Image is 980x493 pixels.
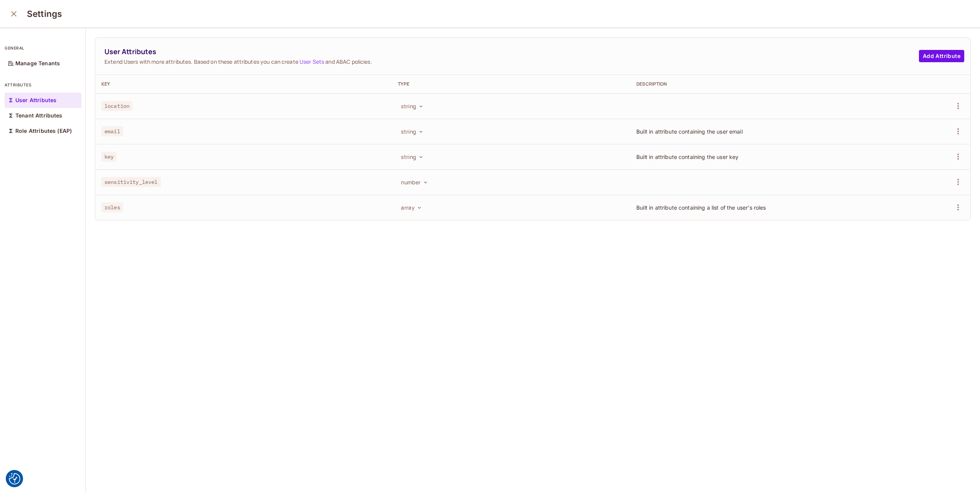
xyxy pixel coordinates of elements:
button: array [398,201,424,213]
button: Add Attribute [919,50,964,62]
button: number [398,176,430,188]
span: Built in attribute containing the user key [636,154,738,160]
button: Consent Preferences [9,473,20,485]
span: key [101,152,117,162]
p: general [5,45,81,51]
button: string [398,125,425,137]
button: close [6,6,22,22]
div: Key [101,81,386,87]
button: string [398,100,425,112]
div: Description [636,81,862,87]
span: sensitivity_level [101,177,161,187]
div: Type [398,81,624,87]
p: attributes [5,82,81,88]
button: string [398,151,425,163]
span: User Attributes [104,47,919,56]
p: Role Attributes (EAP) [15,128,72,134]
span: Extend Users with more attributes. Based on these attributes you can create and ABAC policies. [104,58,919,65]
p: User Attributes [15,97,56,103]
span: Built in attribute containing the user email [636,128,743,135]
span: roles [101,202,123,212]
span: email [101,126,123,136]
h3: Settings [27,8,62,19]
p: Tenant Attributes [15,112,63,119]
span: Built in attribute containing a list of the user's roles [636,204,766,211]
p: Manage Tenants [15,60,60,66]
span: location [101,101,132,111]
a: User Sets [300,58,324,65]
img: Revisit consent button [9,473,20,485]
